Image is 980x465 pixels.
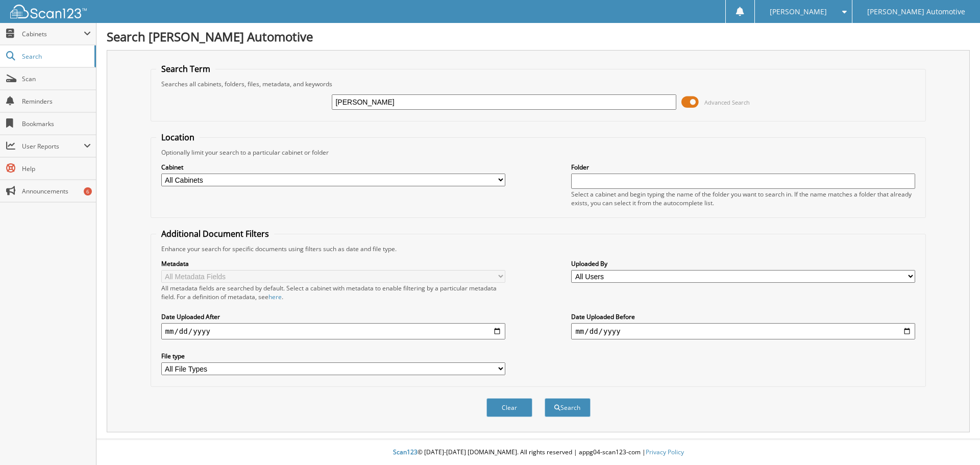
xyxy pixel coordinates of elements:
span: Help [22,164,91,173]
label: Folder [571,163,915,172]
div: Enhance your search for specific documents using filters such as date and file type. [156,244,921,253]
div: All metadata fields are searched by default. Select a cabinet with metadata to enable filtering b... [161,284,505,301]
legend: Additional Document Filters [156,228,274,239]
span: Reminders [22,97,91,106]
div: © [DATE]-[DATE] [DOMAIN_NAME]. All rights reserved | appg04-scan123-com | [96,440,980,465]
a: here [268,292,282,301]
label: Cabinet [161,163,505,172]
input: end [571,323,915,339]
div: Searches all cabinets, folders, files, metadata, and keywords [156,80,921,88]
button: Search [545,398,591,417]
img: scan123-logo-white.svg [10,5,87,18]
span: Cabinets [22,30,84,38]
span: Advanced Search [704,99,750,106]
label: Date Uploaded Before [571,312,915,321]
span: Search [22,52,89,61]
legend: Location [156,132,200,143]
h1: Search [PERSON_NAME] Automotive [107,28,970,45]
label: Uploaded By [571,259,915,268]
button: Clear [486,398,532,417]
a: Privacy Policy [646,448,684,456]
div: Select a cabinet and begin typing the name of the folder you want to search in. If the name match... [571,190,915,207]
span: User Reports [22,142,84,151]
iframe: Chat Widget [929,416,980,465]
span: Scan123 [393,448,418,456]
label: Metadata [161,259,505,268]
div: 6 [84,187,92,195]
label: File type [161,352,505,360]
span: [PERSON_NAME] [770,9,827,15]
span: [PERSON_NAME] Automotive [867,9,965,15]
input: start [161,323,505,339]
span: Bookmarks [22,119,91,128]
legend: Search Term [156,63,215,75]
span: Scan [22,75,91,83]
label: Date Uploaded After [161,312,505,321]
div: Optionally limit your search to a particular cabinet or folder [156,148,921,157]
span: Announcements [22,187,91,195]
